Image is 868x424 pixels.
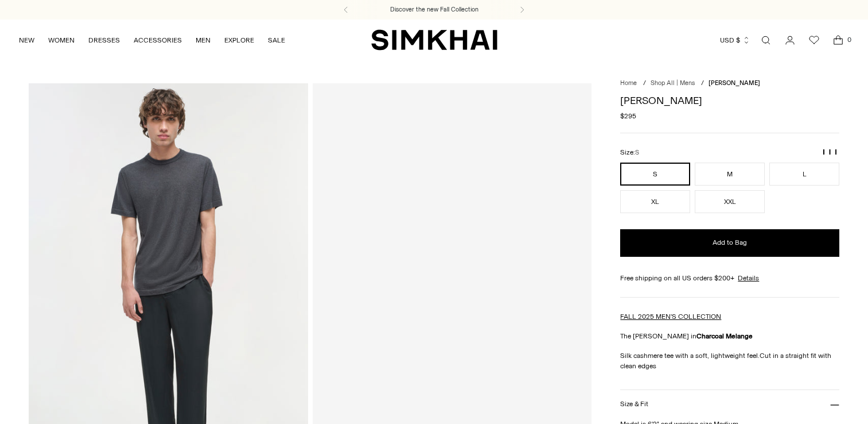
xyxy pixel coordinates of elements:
[779,29,801,52] a: Go to the account page
[268,28,285,53] a: SALE
[827,29,850,52] a: Open cart modal
[620,400,648,408] h3: Size & Fit
[19,28,34,53] a: NEW
[390,5,478,14] a: Discover the new Fall Collection
[701,79,704,88] div: /
[651,79,695,87] a: Shop All | Mens
[48,28,75,53] a: WOMEN
[196,28,211,53] a: MEN
[620,79,637,87] a: Home
[620,79,839,88] nav: breadcrumbs
[620,313,721,321] a: FALL 2025 MEN'S COLLECTION
[620,95,839,106] h1: [PERSON_NAME]
[620,331,839,341] p: The [PERSON_NAME] in
[738,273,759,283] a: Details
[620,163,690,186] button: S
[844,34,854,45] span: 0
[709,79,760,87] span: [PERSON_NAME]
[696,332,753,340] strong: Charcoal Melange
[620,273,839,283] div: Free shipping on all US orders $200+
[695,190,765,213] button: XXL
[643,79,646,88] div: /
[371,29,497,51] a: SIMKHAI
[769,163,839,186] button: L
[620,229,839,257] button: Add to Bag
[620,111,636,121] span: $295
[620,190,690,213] button: XL
[620,350,839,371] p: Silk cashmere tee with a soft, lightweight feel. Cut in a straight fit with clean edges
[713,238,747,248] span: Add to Bag
[720,28,750,53] button: USD $
[635,149,639,156] span: S
[134,28,182,53] a: ACCESSORIES
[695,163,765,186] button: M
[88,28,120,53] a: DRESSES
[224,28,254,53] a: EXPLORE
[620,390,839,419] button: Size & Fit
[803,29,826,52] a: Wishlist
[620,147,639,158] label: Size:
[754,29,777,52] a: Open search modal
